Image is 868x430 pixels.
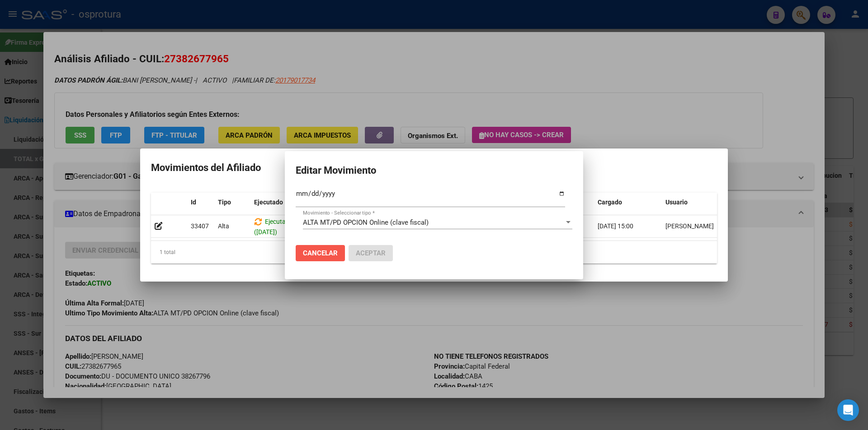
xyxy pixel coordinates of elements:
span: [PERSON_NAME] [665,222,714,230]
span: Tipo [218,199,231,206]
span: Alta [218,222,229,230]
datatable-header-cell: Tipo [214,193,250,212]
datatable-header-cell: Cargado [594,193,662,212]
button: Aceptar [349,245,393,261]
span: Id [191,199,196,206]
h2: Editar Movimiento [296,162,572,179]
datatable-header-cell: Id [187,193,214,212]
div: 1 total [151,241,717,264]
datatable-header-cell: Ejecutado [250,193,309,212]
span: ALTA MT/PD OPCION Online (clave fiscal) [303,218,429,227]
datatable-header-cell: Usuario [662,193,730,212]
button: Cancelar [296,245,345,261]
span: Cancelar [303,249,338,257]
span: Aceptar [356,249,386,257]
span: Cargado [598,199,622,206]
span: [DATE] 15:00 [598,222,633,230]
span: Usuario [665,199,688,206]
span: Ejecutado [254,199,283,206]
span: 33407 [191,222,209,230]
h2: Movimientos del Afiliado [151,159,717,176]
div: Open Intercom Messenger [837,399,859,421]
span: Ejecutado ([DATE]) [254,218,293,236]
